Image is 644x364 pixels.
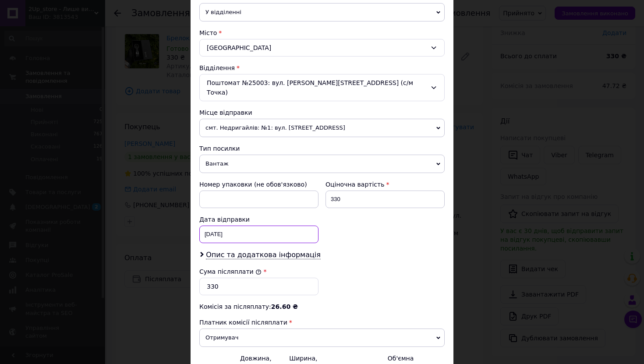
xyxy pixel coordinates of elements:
[199,3,445,21] span: У відділенні
[199,64,445,72] div: Відділення
[199,74,445,101] div: Поштомат №25003: вул. [PERSON_NAME][STREET_ADDRESS] (с/м Точка)
[326,180,445,189] div: Оціночна вартість
[199,180,318,189] div: Номер упаковки (не обов'язково)
[199,119,445,137] span: смт. Недригайлів: №1: вул. [STREET_ADDRESS]
[199,39,445,57] div: [GEOGRAPHIC_DATA]
[199,155,445,173] span: Вантаж
[199,28,445,37] div: Місто
[199,302,445,311] div: Комісія за післяплату:
[206,251,321,259] span: Опис та додаткова інформація
[199,215,318,224] div: Дата відправки
[199,319,287,326] span: Платник комісії післяплати
[199,268,262,275] label: Сума післяплати
[199,145,240,152] span: Тип посилки
[199,329,445,347] span: Отримувач
[199,109,252,116] span: Місце відправки
[271,303,298,310] span: 26.60 ₴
